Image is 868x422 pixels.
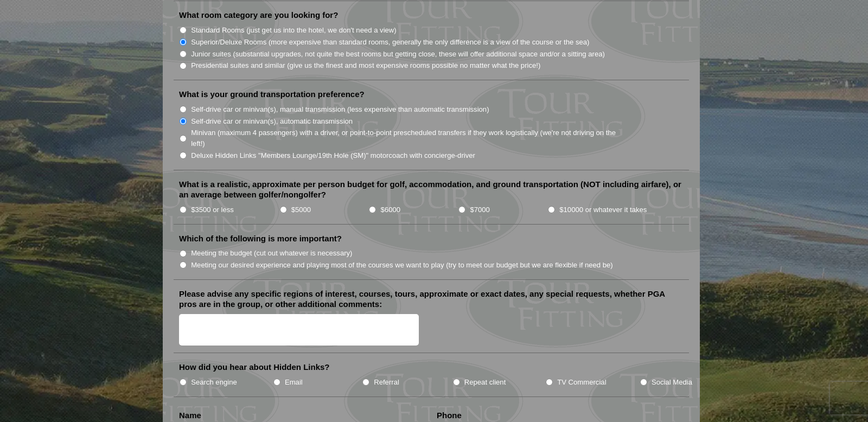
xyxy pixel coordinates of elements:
label: $7000 [470,204,489,215]
label: Self-drive car or minivan(s), manual transmission (less expensive than automatic transmission) [191,104,489,115]
label: Minivan (maximum 4 passengers) with a driver, or point-to-point prescheduled transfers if they wo... [191,127,627,149]
label: $10000 or whatever it takes [559,204,647,215]
label: What is your ground transportation preference? [179,89,365,100]
label: Deluxe Hidden Links "Members Lounge/19th Hole (SM)" motorcoach with concierge-driver [191,150,475,161]
label: Phone [437,410,462,421]
label: Meeting our desired experience and playing most of the courses we want to play (try to meet our b... [191,260,613,271]
label: $3500 or less [191,204,234,215]
label: Name [179,410,201,421]
label: How did you hear about Hidden Links? [179,362,330,373]
label: Standard Rooms (just get us into the hotel, we don't need a view) [191,25,397,36]
label: $5000 [291,204,311,215]
label: Meeting the budget (cut out whatever is necessary) [191,248,352,259]
label: Superior/Deluxe Rooms (more expensive than standard rooms, generally the only difference is a vie... [191,37,589,48]
label: What room category are you looking for? [179,10,338,21]
label: Repeat client [464,377,506,388]
label: Junior suites (substantial upgrades, not quite the best rooms but getting close, these will offer... [191,49,605,60]
label: What is a realistic, approximate per person budget for golf, accommodation, and ground transporta... [179,179,684,200]
label: Which of the following is more important? [179,233,342,244]
label: Email [285,377,303,388]
label: Social Media [652,377,692,388]
label: Self-drive car or minivan(s), automatic transmission [191,116,353,127]
label: Presidential suites and similar (give us the finest and most expensive rooms possible no matter w... [191,60,540,71]
label: Search engine [191,377,237,388]
label: $6000 [381,204,400,215]
label: TV Commercial [557,377,606,388]
label: Referral [374,377,399,388]
label: Please advise any specific regions of interest, courses, tours, approximate or exact dates, any s... [179,289,684,310]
